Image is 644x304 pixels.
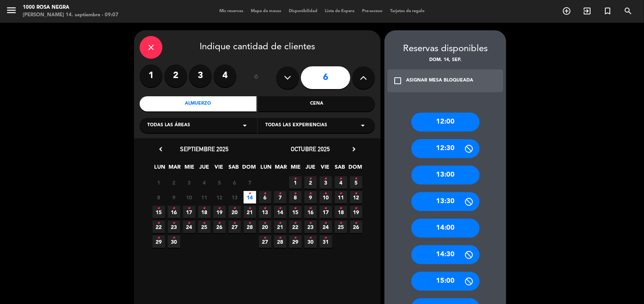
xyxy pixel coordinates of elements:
[23,11,118,19] div: [PERSON_NAME] 14. septiembre - 09:07
[350,206,362,218] span: 19
[140,36,375,59] div: Indique cantidad de clientes
[168,206,180,218] span: 16
[189,64,212,87] label: 3
[242,163,255,175] span: DOM
[304,191,317,204] span: 9
[198,206,211,218] span: 18
[304,206,317,218] span: 16
[309,202,312,215] i: •
[274,235,287,248] span: 28
[350,191,362,204] span: 12
[259,191,271,204] span: 6
[386,9,428,13] span: Tarjetas de regalo
[180,145,228,153] span: septiembre 2025
[324,202,327,215] i: •
[228,206,241,218] span: 20
[153,235,165,248] span: 29
[240,121,249,130] i: arrow_drop_down
[358,9,386,13] span: Pre-acceso
[320,206,332,218] span: 17
[168,176,180,189] span: 2
[304,221,317,233] span: 23
[213,221,226,233] span: 26
[183,163,196,175] span: MIE
[349,163,361,175] span: DOM
[265,122,327,129] span: Todas las experiencias
[358,121,367,130] i: arrow_drop_down
[583,6,592,16] i: exit_to_app
[289,206,302,218] span: 15
[393,76,402,85] i: check_box_outline_blank
[279,188,282,200] i: •
[244,64,269,91] div: ó
[274,206,287,218] span: 14
[294,173,297,185] i: •
[146,43,156,52] i: close
[6,5,17,19] button: menu
[157,232,160,244] i: •
[6,5,17,16] i: menu
[188,202,191,215] i: •
[213,163,225,175] span: VIE
[203,217,206,229] i: •
[198,163,211,175] span: JUE
[411,166,480,185] div: 13:00
[304,163,317,175] span: JUE
[188,217,191,229] i: •
[153,206,165,218] span: 15
[244,176,256,189] span: 7
[355,217,357,229] i: •
[320,221,332,233] span: 24
[624,6,633,16] i: search
[183,221,195,233] span: 24
[183,176,195,189] span: 3
[309,188,312,200] i: •
[23,4,118,11] div: 1000 Rosa Negra
[247,9,285,13] span: Mapa de mesas
[289,235,302,248] span: 29
[289,191,302,204] span: 8
[157,202,160,215] i: •
[264,188,266,200] i: •
[406,77,473,85] div: ASIGNAR MESA BLOQUEADA
[411,219,480,238] div: 14:00
[603,6,612,16] i: turned_in_not
[168,221,180,233] span: 23
[259,235,271,248] span: 27
[334,163,346,175] span: SAB
[218,202,221,215] i: •
[228,221,241,233] span: 27
[321,9,358,13] span: Lista de Espera
[279,217,282,229] i: •
[411,245,480,264] div: 14:30
[562,6,571,16] i: add_circle_outline
[168,235,180,248] span: 30
[147,122,190,129] span: Todas las áreas
[258,96,375,111] div: Cena
[291,145,330,153] span: octubre 2025
[244,221,256,233] span: 28
[233,217,236,229] i: •
[249,202,251,215] i: •
[384,56,506,64] div: dom. 14, sep.
[309,217,312,229] i: •
[228,163,240,175] span: SAB
[411,113,480,132] div: 12:00
[279,202,282,215] i: •
[335,176,347,189] span: 4
[213,176,226,189] span: 5
[290,163,302,175] span: MIE
[304,235,317,248] span: 30
[384,42,506,56] div: Reservas disponibles
[324,217,327,229] i: •
[228,176,241,189] span: 6
[213,191,226,204] span: 12
[264,217,266,229] i: •
[173,232,175,244] i: •
[249,217,251,229] i: •
[233,202,236,215] i: •
[228,191,241,204] span: 13
[350,176,362,189] span: 5
[350,221,362,233] span: 26
[203,202,206,215] i: •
